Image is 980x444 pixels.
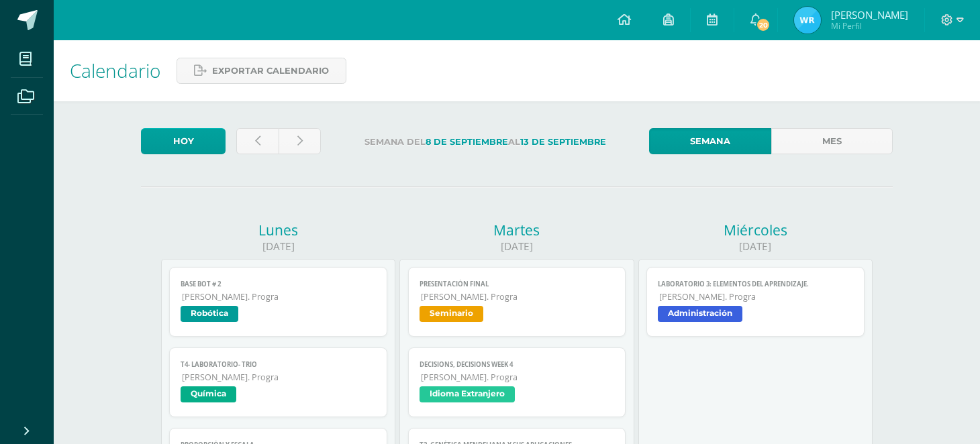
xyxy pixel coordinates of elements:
span: [PERSON_NAME]. Progra [659,291,853,302]
a: Decisions, Decisions week 4[PERSON_NAME]. PrograIdioma Extranjero [408,347,626,417]
div: [DATE] [638,239,873,254]
span: Decisions, Decisions week 4 [420,360,615,369]
a: Semana [649,128,771,154]
a: Mes [771,128,893,154]
div: Miércoles [638,221,873,239]
div: [DATE] [399,239,634,254]
div: Martes [399,221,634,239]
div: Lunes [161,221,395,239]
span: Exportar calendario [212,58,329,83]
a: Exportar calendario [177,58,346,84]
span: Química [181,386,236,402]
div: [DATE] [161,239,395,254]
span: [PERSON_NAME]. Progra [421,291,615,302]
span: Base bot # 2 [181,280,376,288]
span: [PERSON_NAME] [831,8,908,21]
span: Administración [658,306,742,322]
a: LABORATORIO 3: Elementos del aprendizaje.[PERSON_NAME]. PrograAdministración [646,267,865,337]
a: Presentación final[PERSON_NAME]. PrograSeminario [408,267,626,337]
span: [PERSON_NAME]. Progra [421,372,615,383]
img: ce909746c883927103f96163b1a5e61c.png [794,7,821,34]
label: Semana del al [332,128,638,156]
span: [PERSON_NAME]. Progra [182,372,376,383]
span: T4- Laboratorio- trio [181,360,376,369]
span: Idioma Extranjero [420,386,515,402]
span: Presentación final [420,280,615,288]
a: Hoy [141,128,226,154]
span: 20 [756,17,771,32]
strong: 8 de Septiembre [426,137,508,147]
span: [PERSON_NAME]. Progra [182,291,376,302]
span: Mi Perfil [831,20,908,32]
a: Base bot # 2[PERSON_NAME]. PrograRobótica [169,267,387,337]
strong: 13 de Septiembre [520,137,606,147]
span: Seminario [420,306,483,322]
span: Calendario [70,58,160,83]
a: T4- Laboratorio- trio[PERSON_NAME]. PrograQuímica [169,347,387,417]
span: LABORATORIO 3: Elementos del aprendizaje. [658,280,853,288]
span: Robótica [181,306,238,322]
